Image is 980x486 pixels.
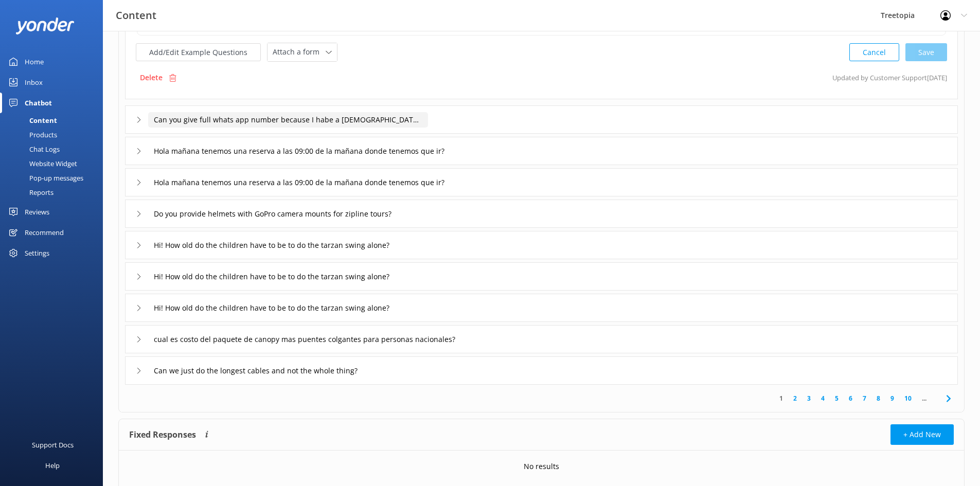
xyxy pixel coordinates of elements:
[15,17,75,34] img: yonder-white-logo.png
[6,113,103,128] a: Content
[788,393,802,403] a: 2
[832,68,947,87] p: Updated by Customer Support [DATE]
[136,43,261,61] button: Add/Edit Example Questions
[273,46,326,58] span: Attach a form
[25,243,49,263] div: Settings
[6,156,103,171] a: Website Widget
[6,142,60,156] div: Chat Logs
[25,51,44,72] div: Home
[858,393,871,403] a: 7
[871,393,885,403] a: 8
[6,185,54,200] div: Reports
[849,43,899,61] button: Cancel
[129,424,196,445] h4: Fixed Responses
[45,455,60,476] div: Help
[6,171,83,185] div: Pop-up messages
[6,128,57,142] div: Products
[524,461,559,472] p: No results
[25,93,52,113] div: Chatbot
[32,435,74,455] div: Support Docs
[6,142,103,156] a: Chat Logs
[6,156,77,171] div: Website Widget
[844,393,858,403] a: 6
[6,128,103,142] a: Products
[116,7,156,24] h3: Content
[25,202,49,222] div: Reviews
[885,393,899,403] a: 9
[6,171,103,185] a: Pop-up messages
[25,222,64,243] div: Recommend
[830,393,844,403] a: 5
[6,113,57,128] div: Content
[890,424,954,445] button: + Add New
[774,393,788,403] a: 1
[6,185,103,200] a: Reports
[917,393,932,403] span: ...
[140,72,163,83] p: Delete
[802,393,816,403] a: 3
[25,72,43,93] div: Inbox
[899,393,917,403] a: 10
[816,393,830,403] a: 4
